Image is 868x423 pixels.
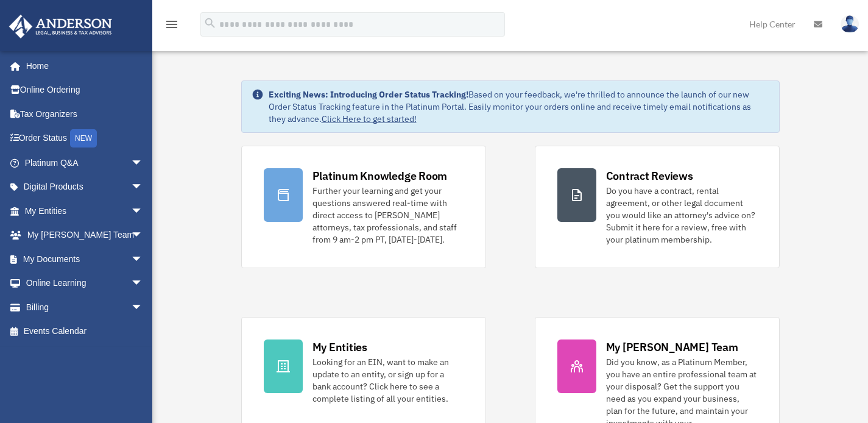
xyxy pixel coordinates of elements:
[9,102,161,126] a: Tax Organizers
[131,223,155,248] span: arrow_drop_down
[312,168,448,183] div: Platinum Knowledge Room
[9,271,161,296] a: Online Learningarrow_drop_down
[9,54,155,78] a: Home
[203,16,217,30] i: search
[9,295,161,319] a: Billingarrow_drop_down
[9,78,161,102] a: Online Ordering
[606,339,738,355] div: My [PERSON_NAME] Team
[131,247,155,272] span: arrow_drop_down
[269,88,769,125] div: Based on your feedback, we're thrilled to announce the launch of our new Order Status Tracking fe...
[606,168,693,183] div: Contract Reviews
[131,199,155,224] span: arrow_drop_down
[9,126,161,151] a: Order StatusNEW
[269,89,468,100] strong: Exciting News: Introducing Order Status Tracking!
[131,151,155,176] span: arrow_drop_down
[9,175,161,199] a: Digital Productsarrow_drop_down
[606,185,757,246] div: Do you have a contract, rental agreement, or other legal document you would like an attorney's ad...
[312,185,464,246] div: Further your learning and get your questions answered real-time with direct access to [PERSON_NAM...
[5,15,116,38] img: Anderson Advisors Platinum Portal
[9,151,161,175] a: Platinum Q&Aarrow_drop_down
[9,247,161,271] a: My Documentsarrow_drop_down
[131,295,155,320] span: arrow_drop_down
[164,17,179,32] i: menu
[164,21,179,32] a: menu
[70,129,97,148] div: NEW
[131,175,155,200] span: arrow_drop_down
[312,339,367,355] div: My Entities
[9,223,161,247] a: My [PERSON_NAME] Teamarrow_drop_down
[322,113,417,124] a: Click Here to get started!
[9,319,161,344] a: Events Calendar
[535,146,780,268] a: Contract Reviews Do you have a contract, rental agreement, or other legal document you would like...
[9,199,161,223] a: My Entitiesarrow_drop_down
[841,15,859,33] img: User Pic
[131,271,155,296] span: arrow_drop_down
[312,356,464,405] div: Looking for an EIN, want to make an update to an entity, or sign up for a bank account? Click her...
[241,146,486,268] a: Platinum Knowledge Room Further your learning and get your questions answered real-time with dire...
